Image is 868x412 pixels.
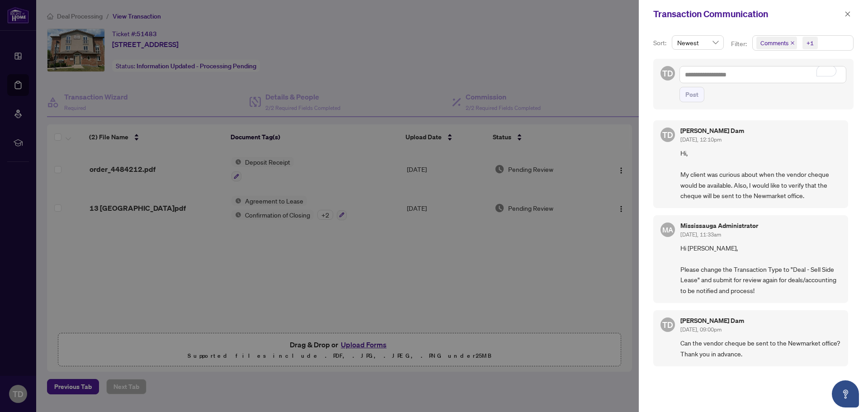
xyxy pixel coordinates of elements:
span: Hi, My client was curious about when the vendor cheque would be available. Also, I would like to ... [680,148,841,201]
span: [DATE], 11:33am [680,231,721,238]
span: MA [662,224,673,235]
h5: Mississauga Administrator [680,223,758,229]
span: Can the vendor cheque be sent to the Newmarket office? Thank you in advance. [680,338,841,359]
span: Newest [677,36,718,49]
span: TD [662,318,673,331]
span: TD [662,128,673,141]
span: TD [662,67,673,80]
textarea: To enrich screen reader interactions, please activate Accessibility in Grammarly extension settings [679,66,846,83]
button: Post [679,87,704,102]
span: close [790,41,795,45]
h5: [PERSON_NAME] Dam [680,128,744,134]
div: +1 [807,38,814,47]
p: Filter: [731,39,748,49]
span: Comments [756,37,797,49]
div: Transaction Communication [653,7,842,21]
span: [DATE], 12:10pm [680,136,722,143]
span: Hi [PERSON_NAME], Please change the Transaction Type to "Deal - Sell Side Lease" and submit for r... [680,243,841,296]
p: Sort: [653,38,668,48]
button: Open asap [832,380,859,407]
h5: [PERSON_NAME] Dam [680,317,744,324]
span: [DATE], 09:00pm [680,326,722,333]
span: Comments [760,38,788,47]
span: close [844,11,851,17]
